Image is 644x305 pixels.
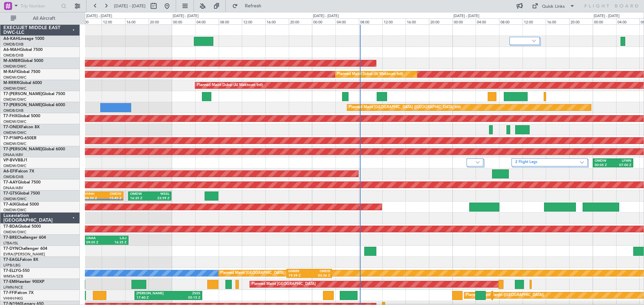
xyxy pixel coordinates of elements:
div: 16:35 Z [130,196,150,201]
button: All Aircraft [7,13,73,24]
div: 08:00 [499,18,523,24]
span: M-RRRR [3,81,19,85]
a: WMSA/SZB [3,274,23,279]
div: 09:05 Z [86,240,106,245]
span: A6-MAH [3,48,20,52]
a: OMDB/DXB [3,42,23,47]
div: ZSSS [168,291,200,296]
span: VP-BVV [3,158,18,162]
a: T7-[PERSON_NAME]Global 6000 [3,147,65,151]
a: LFMN/NCE [3,285,23,290]
a: T7-ELLYG-550 [3,269,30,273]
a: OMDW/DWC [3,208,26,213]
div: 07:00 Z [613,163,632,168]
a: OMDW/DWC [3,163,26,168]
button: Refresh [229,1,269,11]
div: 17:40 Z [137,296,168,300]
input: Trip Number [20,1,59,11]
div: [DATE] - [DATE] [453,13,479,19]
a: T7-AAYGlobal 7500 [3,180,41,184]
div: UAAA [86,236,106,241]
div: 12:00 [102,18,125,24]
span: T7-EMI [3,280,16,284]
span: T7-EAGL [3,258,20,262]
div: [DATE] - [DATE] [594,13,620,19]
div: 00:00 [593,18,616,24]
div: Planned Maint Dubai (Al Maktoum Intl) [337,69,403,79]
div: 16:00 [125,18,149,24]
a: VHHH/HKG [3,296,23,301]
a: DNAA/ABV [3,185,23,190]
div: OMDW [595,159,613,163]
a: A6-MAHGlobal 7500 [3,48,43,52]
div: VHHH [85,192,103,197]
a: T7-[PERSON_NAME]Global 7500 [3,92,65,96]
div: 15:45 Z [103,196,122,201]
label: 2 Flight Legs [515,160,580,165]
button: Quick Links [529,1,578,11]
span: T7-GTS [3,192,17,196]
a: LFPB/LBG [3,263,21,268]
div: 00:05 Z [595,163,613,168]
a: OMDW/DWC [3,230,26,235]
span: T7-[PERSON_NAME] [3,92,42,96]
a: T7-[PERSON_NAME]Global 6000 [3,103,65,107]
span: A6-KAH [3,37,19,41]
div: LJLJ [106,236,126,241]
span: [DATE] - [DATE] [114,3,146,9]
a: M-RRRRGlobal 6000 [3,81,42,85]
div: OMDW [130,192,150,197]
div: Planned Maint Dubai (Al Maktoum Intl) [197,80,263,90]
div: 20:00 [289,18,312,24]
div: Quick Links [542,3,565,10]
a: T7-BDAGlobal 5000 [3,225,41,229]
div: 20:00 [149,18,172,24]
div: [PERSON_NAME] [137,291,168,296]
div: 04:00 [476,18,499,24]
div: Planned Maint [GEOGRAPHIC_DATA] ([GEOGRAPHIC_DATA] Intl) [349,102,461,112]
a: T7-ONEXFalcon 8X [3,125,40,129]
div: 20:00 [429,18,452,24]
a: T7-BREChallenger 604 [3,236,46,240]
div: 04:00 [335,18,359,24]
div: GMMX [288,269,309,274]
a: VP-BVVBBJ1 [3,158,28,162]
div: 16:00 [265,18,289,24]
div: 04:00 [195,18,219,24]
a: T7-AIXGlobal 5000 [3,203,39,207]
span: T7-[PERSON_NAME] [3,103,42,107]
span: T7-ONEX [3,125,21,129]
a: OMDB/DXB [3,53,23,58]
div: 08:00 [78,18,102,24]
div: OMDB [309,269,330,274]
div: LFMN [613,159,632,163]
span: T7-FFI [3,291,15,295]
span: T7-P1MP [3,136,20,140]
a: OMDW/DWC [3,130,26,135]
div: 12:00 [242,18,265,24]
div: 12:00 [382,18,406,24]
div: 23:59 Z [150,196,170,201]
a: OMDW/DWC [3,64,26,69]
div: Planned Maint [GEOGRAPHIC_DATA] [252,279,316,289]
div: 16:00 [546,18,569,24]
div: [DATE] - [DATE] [313,13,339,19]
span: T7-AIX [3,203,16,207]
div: 03:26 Z [309,274,330,278]
span: A6-EFI [3,169,16,173]
a: T7-FFIFalcon 7X [3,291,34,295]
span: T7-ELLY [3,269,18,273]
div: 16:35 Z [106,240,126,245]
a: OMDW/DWC [3,197,26,202]
div: 04:00 [616,18,640,24]
a: T7-EMIHawker 900XP [3,280,44,284]
a: M-RAFIGlobal 7500 [3,70,40,74]
a: T7-EAGLFalcon 8X [3,258,38,262]
div: Planned Maint Tianjin ([GEOGRAPHIC_DATA]) [466,290,544,300]
span: T7-FHX [3,114,17,118]
div: [DATE] - [DATE] [86,13,112,19]
img: arrow-gray.svg [476,161,480,164]
span: T7-AAY [3,180,18,184]
span: M-RAFI [3,70,17,74]
span: Refresh [239,4,267,8]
